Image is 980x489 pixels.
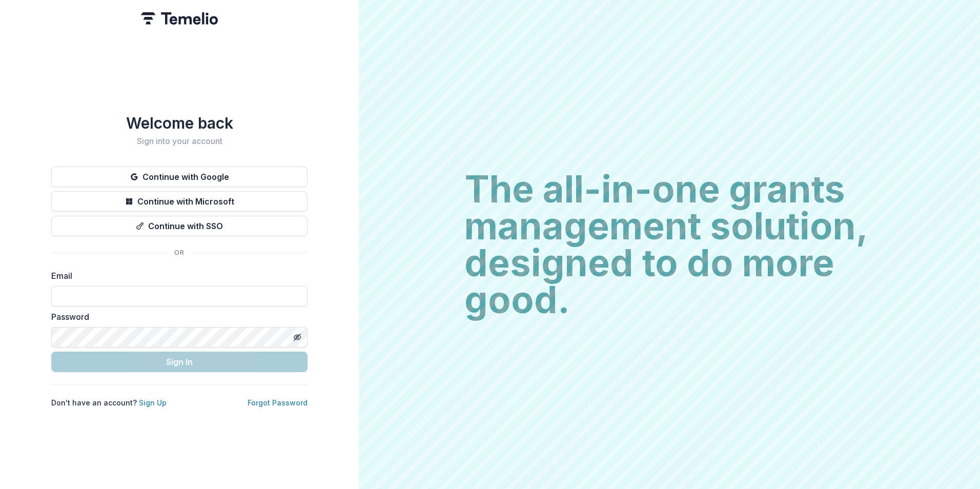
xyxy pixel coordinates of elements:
[289,329,305,345] button: Toggle password visibility
[51,397,167,408] p: Don't have an account?
[141,12,218,25] img: Temelio
[51,191,308,212] button: Continue with Microsoft
[51,270,301,282] label: Email
[51,136,308,146] h2: Sign into your account
[51,352,308,372] button: Sign In
[248,398,308,407] a: Forgot Password
[51,216,308,236] button: Continue with SSO
[51,114,308,132] h1: Welcome back
[139,398,167,407] a: Sign Up
[51,167,308,187] button: Continue with Google
[51,311,301,323] label: Password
